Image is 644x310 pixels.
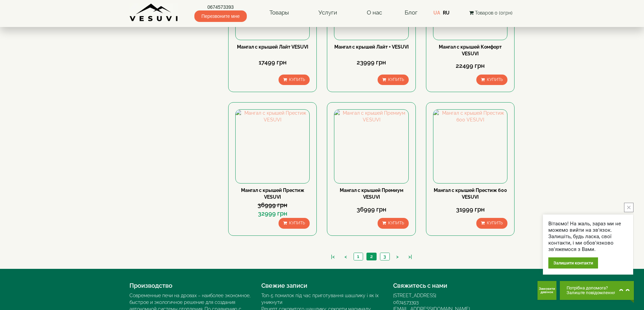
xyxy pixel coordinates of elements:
button: Товаров 0 (0грн) [467,9,515,17]
button: Chat button [560,281,634,300]
img: Мангал с крышей Премиум VESUVI [334,110,408,183]
img: Мангал с крышей Престиж 600 VESUVI [433,110,507,183]
a: 1 [354,253,363,260]
div: [STREET_ADDRESS] [393,292,515,299]
span: Замовити дзвінок [539,287,555,294]
a: 0674573393 [194,4,247,10]
div: 36999 грн [235,201,310,209]
span: Потрібна допомога? [567,286,616,290]
a: Мангал с крышей Лайт VESUVI [237,44,308,50]
span: Перезвоните мне [194,10,247,22]
span: Товаров 0 (0грн) [475,10,512,16]
a: Мангал с крышей Престиж VESUVI [241,188,304,200]
span: Купить [487,77,503,82]
div: 32999 грн [235,209,310,218]
a: Мангал с крышей Премиум VESUVI [340,188,403,200]
img: Мангал с крышей Престиж VESUVI [236,110,309,183]
button: Купить [378,218,409,228]
h4: Производство [129,282,251,289]
span: Купить [289,77,305,82]
a: |< [328,253,338,260]
a: Товары [263,5,296,21]
a: 3 [380,253,389,260]
a: Мангал с крышей Лайт + VESUVI [334,44,409,50]
button: Купить [378,75,409,85]
a: UA [433,10,440,16]
span: 2 [370,254,373,259]
div: 36999 грн [334,205,408,214]
span: Купить [388,77,404,82]
span: Залиште повідомлення [567,290,616,295]
span: Купить [388,221,404,225]
div: Залишити контакти [548,257,598,269]
a: 0674573393 [393,300,419,305]
a: Блог [405,9,418,16]
div: 23999 грн [334,58,408,67]
div: Вітаємо! На жаль, зараз ми не можемо вийти на зв'язок. Залишіть, будь ласка, свої контакти, і ми ... [548,221,628,253]
span: Купить [289,221,305,225]
a: >| [405,253,415,260]
img: Завод VESUVI [129,3,178,22]
button: close button [624,203,634,212]
button: Купить [279,75,310,85]
div: 22499 грн [433,61,507,70]
button: Get Call button [538,281,556,300]
div: 31999 грн [433,205,507,214]
a: > [393,253,402,260]
button: Купить [476,218,507,228]
a: < [341,253,350,260]
a: RU [443,10,450,16]
h4: Свяжитесь с нами [393,282,515,289]
span: Купить [487,221,503,225]
a: О нас [360,5,389,21]
a: Мангал с крышей Престиж 600 VESUVI [434,188,507,200]
a: Топ-5 помилок під час приготування шашлику і як їх уникнути [261,293,379,305]
h4: Свежие записи [261,282,383,289]
a: Мангал с крышей Комфорт VESUVI [439,44,502,56]
button: Купить [476,75,507,85]
a: Услуги [312,5,344,21]
div: 17499 грн [235,58,310,67]
button: Купить [279,218,310,228]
